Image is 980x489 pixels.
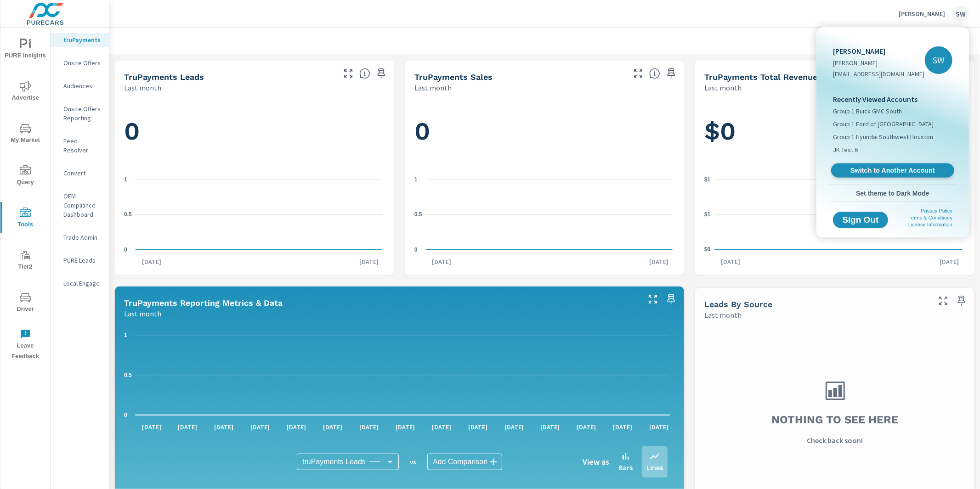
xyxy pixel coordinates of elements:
a: Privacy Policy [921,208,952,214]
a: License Information [908,222,952,227]
span: Group 1 Hyundai Southwest Houston [833,132,933,141]
span: Switch to Another Account [836,166,949,175]
span: Group 1 Buick GMC South [833,107,902,116]
a: Switch to Another Account [831,163,954,178]
p: [PERSON_NAME] [833,45,924,56]
span: Set theme to Dark Mode [833,189,952,197]
p: [PERSON_NAME] [833,58,924,67]
p: Recently Viewed Accounts [833,94,952,105]
button: Set theme to Dark Mode [829,185,956,202]
div: SW [925,46,952,74]
span: Sign Out [840,216,881,224]
p: [EMAIL_ADDRESS][DOMAIN_NAME] [833,69,924,79]
a: Terms & Conditions [909,215,952,220]
span: Group 1 Ford of [GEOGRAPHIC_DATA] [833,119,934,129]
button: Sign Out [833,212,888,228]
span: JK Test 6 [833,145,858,154]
